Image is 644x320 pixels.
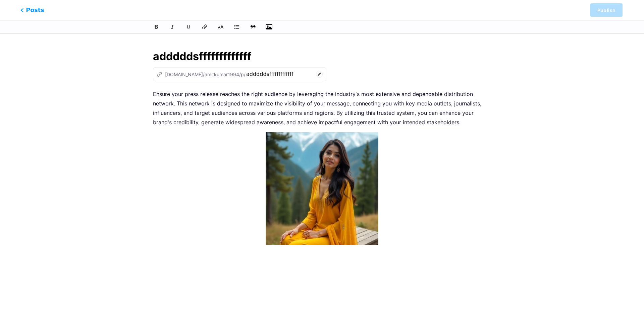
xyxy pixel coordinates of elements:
button: Publish [590,3,623,17]
div: [DOMAIN_NAME]/amitkumar1994/p/ [157,71,246,78]
span: Posts [20,6,44,14]
p: Ensure your press release reaches the right audience by leveraging the industry's most extensive ... [153,89,491,127]
input: Title [153,48,491,64]
img: adddddsfffffffffffff [153,132,491,245]
span: Publish [597,7,615,13]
